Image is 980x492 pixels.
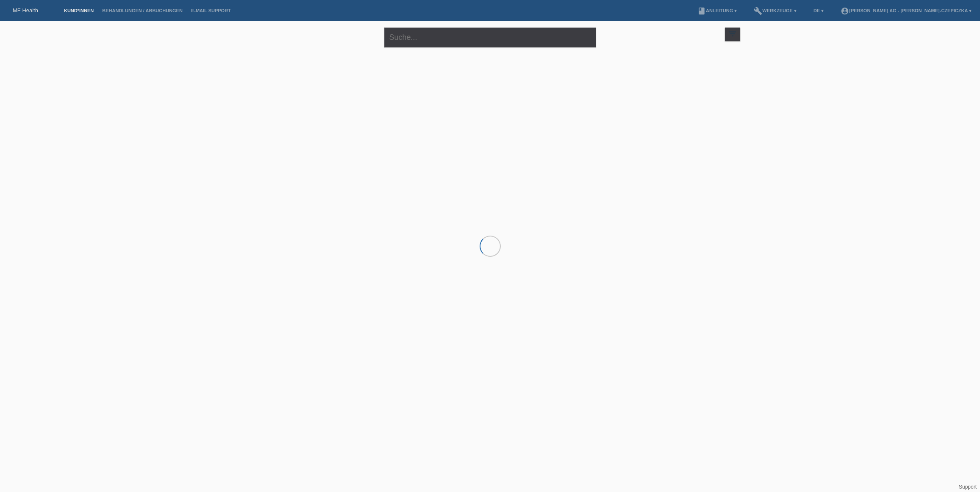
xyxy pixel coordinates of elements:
a: DE ▾ [809,8,828,13]
a: Behandlungen / Abbuchungen [98,8,187,13]
a: account_circle[PERSON_NAME] AG - [PERSON_NAME]-Czepiczka ▾ [836,8,976,13]
a: buildWerkzeuge ▾ [750,8,801,13]
a: E-Mail Support [187,8,235,13]
input: Suche... [384,28,596,47]
a: MF Health [13,7,38,14]
i: filter_list [728,29,737,39]
a: bookAnleitung ▾ [693,8,741,13]
a: Support [959,484,977,490]
a: Kund*innen [60,8,98,13]
i: book [697,7,706,15]
i: account_circle [841,7,849,15]
i: build [754,7,762,15]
